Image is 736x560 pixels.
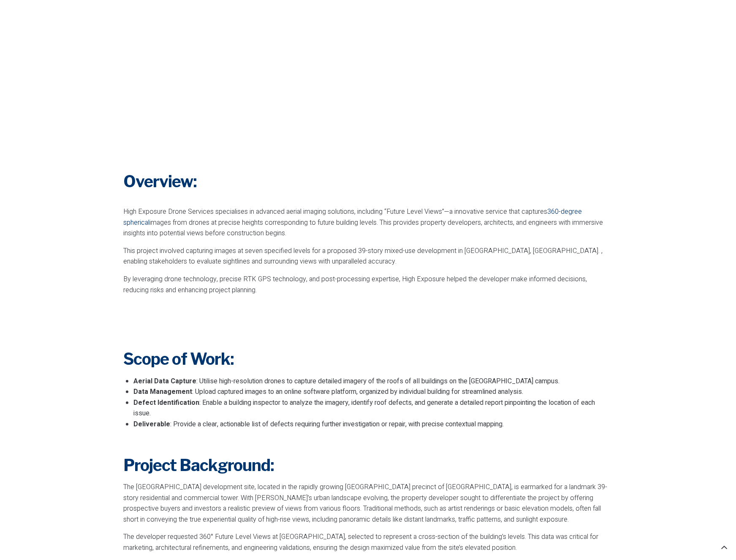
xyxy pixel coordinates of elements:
[192,387,523,397] span: : Upload captured images to an online software platform, organized by individual building for str...
[123,274,613,296] p: By leveraging drone technology, precise RTK GPS technology, and post-processing expertise, High E...
[123,246,613,267] p: This project involved capturing images at seven specified levels for a proposed 39-story mixed-us...
[133,419,170,429] b: Deliverable
[123,482,613,525] p: The [GEOGRAPHIC_DATA] development site, located in the rapidly growing [GEOGRAPHIC_DATA] precinct...
[123,207,613,239] p: High Exposure Drone Services specialises in advanced aerial imaging solutions, including “Future ...
[123,455,613,476] h3: Project Background:
[123,532,613,553] p: The developer requested 360° Future Level Views at [GEOGRAPHIC_DATA], selected to represent a cro...
[133,398,595,419] span: : Enable a building inspector to analyze the imagery, identify roof defects, and generate a detai...
[123,349,613,369] h3: Scope of Work:
[196,376,559,386] span: : Utilise high-resolution drones to capture detailed imagery of the roofs of all buildings on the...
[133,398,199,408] b: Defect Identification
[123,207,582,228] a: 360-degree spherical
[133,376,196,386] b: Aerial Data Capture
[133,419,613,430] li: : Provide a clear, actionable list of defects requiring further investigation or repair, with pre...
[123,171,613,192] h3: Overview:
[133,387,192,397] b: Data Management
